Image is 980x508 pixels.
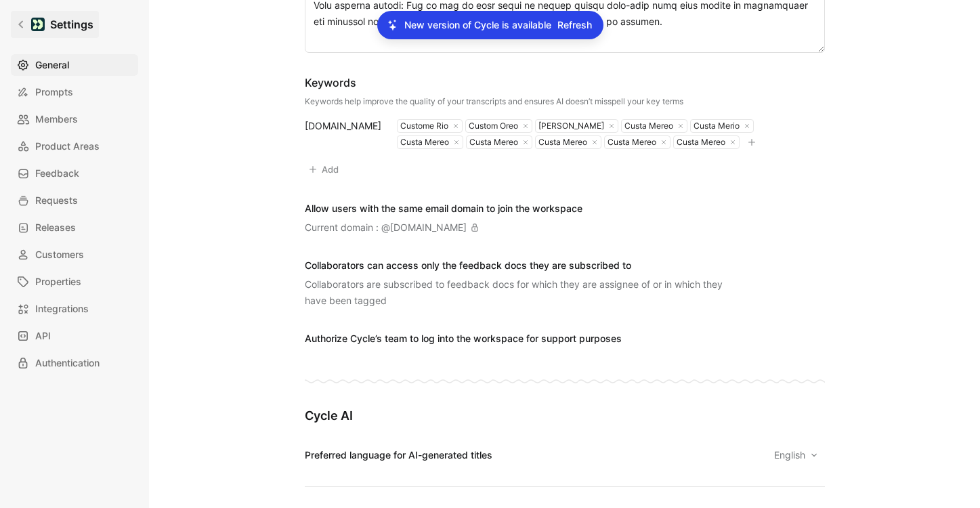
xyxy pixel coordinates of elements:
span: Refresh [557,17,592,33]
a: Feedback [11,163,138,184]
p: New version of Cycle is available [404,17,551,33]
span: Members [35,111,78,127]
div: Keywords help improve the quality of your transcripts and ensures AI doesn’t misspell your key terms [305,96,683,107]
a: Properties [11,271,138,293]
div: Keywords [305,75,683,91]
a: Prompts [11,81,138,103]
button: Refresh [557,16,593,34]
a: Product Areas [11,135,138,157]
div: Custom Oreo [466,121,518,131]
div: Collaborators are subscribed to feedback docs for which they are assignee of or in which they hav... [305,276,738,309]
span: Prompts [35,84,73,100]
span: Customers [35,247,84,263]
span: Product Areas [35,138,100,154]
div: [PERSON_NAME] [536,121,604,131]
div: Allow users with the same email domain to join the workspace [305,200,582,217]
a: API [11,325,138,347]
a: Releases [11,217,138,238]
span: Authentication [35,355,100,371]
a: Authentication [11,352,138,374]
div: Custa Mereo [536,137,587,148]
div: Custa Mereo [398,137,449,148]
span: General [35,57,69,73]
div: Custa Mereo [605,137,656,148]
div: Custome Rio [398,121,448,131]
a: Members [11,108,138,130]
span: API [35,328,51,344]
h2: Cycle AI [305,408,825,424]
div: Current domain : @ [305,219,479,236]
div: Preferred language for AI-generated titles [305,447,492,463]
div: Custa Merio [691,121,740,131]
h1: Settings [50,16,93,33]
a: Settings [11,11,99,38]
span: Requests [35,192,78,209]
div: [DOMAIN_NAME] [390,219,467,236]
div: Custa Mereo [467,137,518,148]
span: English [774,447,808,463]
span: Integrations [35,301,89,317]
div: Authorize Cycle’s team to log into the workspace for support purposes [305,331,622,347]
button: Add [305,160,345,179]
div: Custa Mereo [674,137,725,148]
span: Releases [35,219,76,236]
a: General [11,54,138,76]
a: Customers [11,244,138,266]
div: Collaborators can access only the feedback docs they are subscribed to [305,257,738,274]
div: Custa Mereo [622,121,673,131]
span: Feedback [35,165,79,182]
a: Integrations [11,298,138,320]
span: Properties [35,274,81,290]
a: Requests [11,190,138,211]
div: [DOMAIN_NAME] [305,118,381,134]
button: English [768,446,825,465]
